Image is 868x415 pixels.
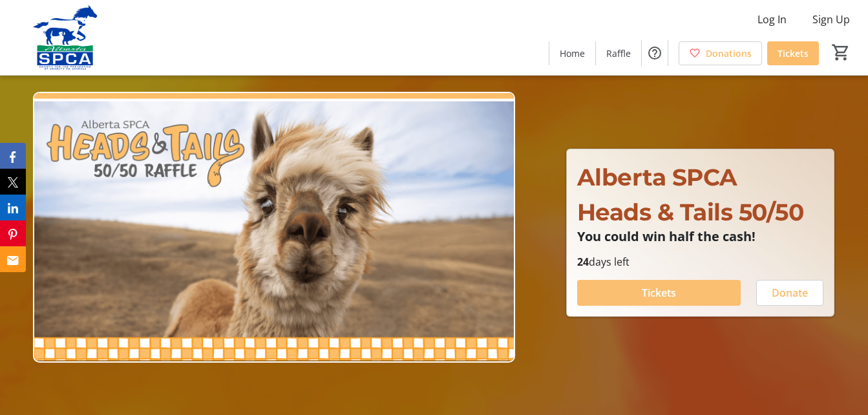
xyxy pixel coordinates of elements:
[812,12,850,27] span: Sign Up
[642,285,676,301] span: Tickets
[706,47,752,60] span: Donations
[549,41,595,65] a: Home
[802,9,860,30] button: Sign Up
[33,92,514,363] img: Campaign CTA Media Photo
[829,41,852,64] button: Cart
[772,285,808,301] span: Donate
[577,255,589,269] span: 24
[596,41,641,65] a: Raffle
[679,41,762,65] a: Donations
[577,163,737,191] span: Alberta SPCA
[577,198,804,226] span: Heads & Tails 50/50
[606,47,631,60] span: Raffle
[767,41,819,65] a: Tickets
[577,254,824,270] p: days left
[577,229,824,244] p: You could win half the cash!
[560,47,585,60] span: Home
[756,280,823,306] button: Donate
[757,12,787,27] span: Log In
[747,9,797,30] button: Log In
[8,5,123,70] img: Alberta SPCA's Logo
[642,40,668,66] button: Help
[778,47,809,60] span: Tickets
[577,280,741,306] button: Tickets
